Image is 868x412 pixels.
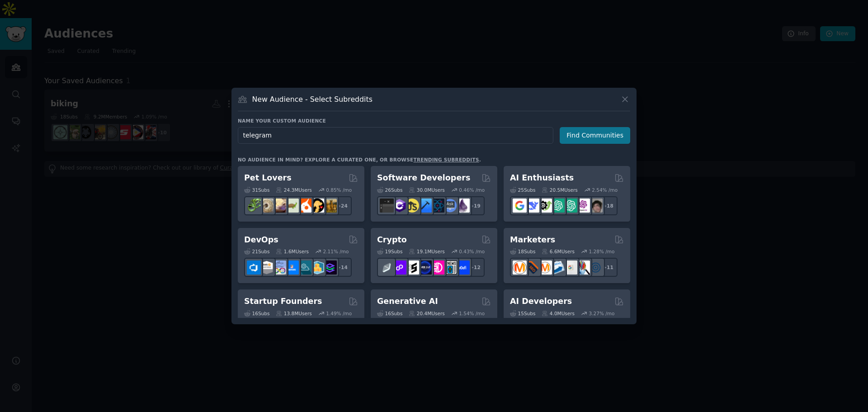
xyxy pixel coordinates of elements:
div: 3.27 % /mo [589,310,615,317]
img: PlatformEngineers [323,260,337,275]
img: elixir [456,199,470,213]
div: 20.4M Users [409,310,444,317]
a: trending subreddits [413,157,479,162]
img: MarketingResearch [576,260,590,275]
div: 0.46 % /mo [459,187,485,193]
img: cockatiel [297,199,311,213]
div: 1.28 % /mo [589,248,615,255]
button: Find Communities [560,127,630,144]
img: CryptoNews [443,260,457,275]
div: 24.3M Users [276,187,311,193]
div: + 14 [333,258,352,277]
input: Pick a short name, like "Digital Marketers" or "Movie-Goers" [238,127,553,144]
div: 6.6M Users [542,248,575,255]
div: 2.11 % /mo [323,248,349,255]
h2: Generative AI [377,296,438,307]
div: + 12 [466,258,485,277]
div: 16 Sub s [244,310,269,317]
div: 1.54 % /mo [459,310,485,317]
img: OpenAIDev [576,199,590,213]
div: + 19 [466,196,485,215]
h3: Name your custom audience [238,118,630,124]
div: 1.49 % /mo [326,310,352,317]
img: iOSProgramming [418,199,432,213]
div: No audience in mind? Explore a curated one, or browse . [238,156,481,163]
img: DeepSeek [525,199,539,213]
h2: Startup Founders [244,296,322,307]
div: 18 Sub s [510,248,535,255]
div: 2.54 % /mo [592,187,618,193]
img: ethfinance [380,260,394,275]
img: AItoolsCatalog [538,199,552,213]
div: 4.0M Users [542,310,575,317]
img: Docker_DevOps [272,260,286,275]
div: 19 Sub s [377,248,402,255]
div: 13.8M Users [276,310,311,317]
img: googleads [563,260,577,275]
img: AWS_Certified_Experts [259,260,274,275]
div: + 24 [333,196,352,215]
img: ballpython [259,199,274,213]
img: azuredevops [247,260,261,275]
div: + 18 [599,196,618,215]
img: AskMarketing [538,260,552,275]
h2: AI Developers [510,296,572,307]
div: 0.85 % /mo [326,187,352,193]
div: + 11 [599,258,618,277]
h3: New Audience - Select Subreddits [252,95,373,104]
img: DevOpsLinks [285,260,299,275]
img: leopardgeckos [272,199,286,213]
div: 15 Sub s [510,310,535,317]
img: ethstaker [405,260,419,275]
h2: Software Developers [377,172,470,184]
div: 26 Sub s [377,187,402,193]
img: GoogleGeminiAI [513,199,527,213]
img: platformengineering [297,260,311,275]
img: AskComputerScience [443,199,457,213]
img: aws_cdk [310,260,324,275]
div: 19.1M Users [409,248,444,255]
img: learnjavascript [405,199,419,213]
div: 21 Sub s [244,248,269,255]
h2: DevOps [244,234,278,246]
div: 1.6M Users [276,248,309,255]
img: herpetology [247,199,261,213]
div: 16 Sub s [377,310,402,317]
img: dogbreed [323,199,337,213]
div: 20.5M Users [542,187,577,193]
div: 30.0M Users [409,187,444,193]
img: web3 [418,260,432,275]
h2: Pet Lovers [244,172,292,184]
img: turtle [285,199,299,213]
img: chatgpt_promptDesign [551,199,565,213]
img: reactnative [430,199,444,213]
img: chatgpt_prompts_ [563,199,577,213]
img: 0xPolygon [392,260,406,275]
div: 31 Sub s [244,187,269,193]
div: 25 Sub s [510,187,535,193]
h2: Crypto [377,234,407,246]
img: Emailmarketing [551,260,565,275]
div: 0.43 % /mo [459,248,485,255]
img: OnlineMarketing [589,260,603,275]
img: PetAdvice [310,199,324,213]
img: defiblockchain [430,260,444,275]
img: content_marketing [513,260,527,275]
h2: Marketers [510,234,555,246]
img: bigseo [525,260,539,275]
img: defi_ [456,260,470,275]
img: software [380,199,394,213]
img: ArtificalIntelligence [589,199,603,213]
img: csharp [392,199,406,213]
h2: AI Enthusiasts [510,172,574,184]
